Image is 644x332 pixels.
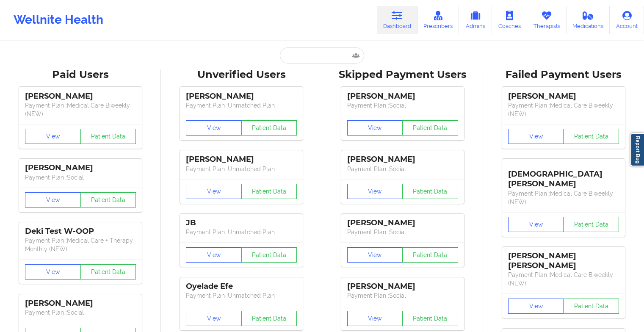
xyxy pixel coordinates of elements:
[610,6,644,34] a: Account
[508,129,564,144] button: View
[25,236,136,253] p: Payment Plan : Medical Care + Therapy Monthly (NEW)
[508,189,619,206] p: Payment Plan : Medical Care Biweekly (NEW)
[241,184,297,199] button: Patient Data
[186,282,297,291] div: Oyelade Efe
[25,91,136,101] div: [PERSON_NAME]
[25,192,81,207] button: View
[402,120,458,136] button: Patient Data
[241,311,297,326] button: Patient Data
[80,129,136,144] button: Patient Data
[489,68,638,81] div: Failed Payment Users
[402,311,458,326] button: Patient Data
[241,247,297,263] button: Patient Data
[167,68,316,81] div: Unverified Users
[563,299,619,314] button: Patient Data
[347,155,458,164] div: [PERSON_NAME]
[630,133,644,166] a: Report Bug
[508,251,619,271] div: [PERSON_NAME] [PERSON_NAME]
[508,217,564,232] button: View
[459,6,492,34] a: Admins
[563,217,619,232] button: Patient Data
[377,6,417,34] a: Dashboard
[186,91,297,101] div: [PERSON_NAME]
[186,120,242,136] button: View
[402,184,458,199] button: Patient Data
[508,91,619,101] div: [PERSON_NAME]
[25,299,136,308] div: [PERSON_NAME]
[347,101,458,110] p: Payment Plan : Social
[417,6,459,34] a: Prescribers
[6,68,155,81] div: Paid Users
[25,173,136,182] p: Payment Plan : Social
[563,129,619,144] button: Patient Data
[186,165,297,173] p: Payment Plan : Unmatched Plan
[186,291,297,300] p: Payment Plan : Unmatched Plan
[527,6,567,34] a: Therapists
[25,227,136,236] div: Deki Test W-OOP
[186,228,297,236] p: Payment Plan : Unmatched Plan
[347,184,403,199] button: View
[508,271,619,288] p: Payment Plan : Medical Care Biweekly (NEW)
[347,228,458,236] p: Payment Plan : Social
[492,6,527,34] a: Coaches
[80,264,136,279] button: Patient Data
[347,91,458,101] div: [PERSON_NAME]
[328,68,477,81] div: Skipped Payment Users
[25,101,136,118] p: Payment Plan : Medical Care Biweekly (NEW)
[567,6,610,34] a: Medications
[347,165,458,173] p: Payment Plan : Social
[25,163,136,173] div: [PERSON_NAME]
[25,308,136,317] p: Payment Plan : Social
[508,299,564,314] button: View
[347,218,458,228] div: [PERSON_NAME]
[241,120,297,136] button: Patient Data
[347,291,458,300] p: Payment Plan : Social
[347,282,458,291] div: [PERSON_NAME]
[186,247,242,263] button: View
[186,218,297,228] div: JB
[508,163,619,189] div: [DEMOGRAPHIC_DATA][PERSON_NAME]
[186,155,297,164] div: [PERSON_NAME]
[186,311,242,326] button: View
[80,192,136,207] button: Patient Data
[508,101,619,118] p: Payment Plan : Medical Care Biweekly (NEW)
[25,264,81,279] button: View
[25,129,81,144] button: View
[347,120,403,136] button: View
[186,184,242,199] button: View
[347,247,403,263] button: View
[186,101,297,110] p: Payment Plan : Unmatched Plan
[347,311,403,326] button: View
[402,247,458,263] button: Patient Data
